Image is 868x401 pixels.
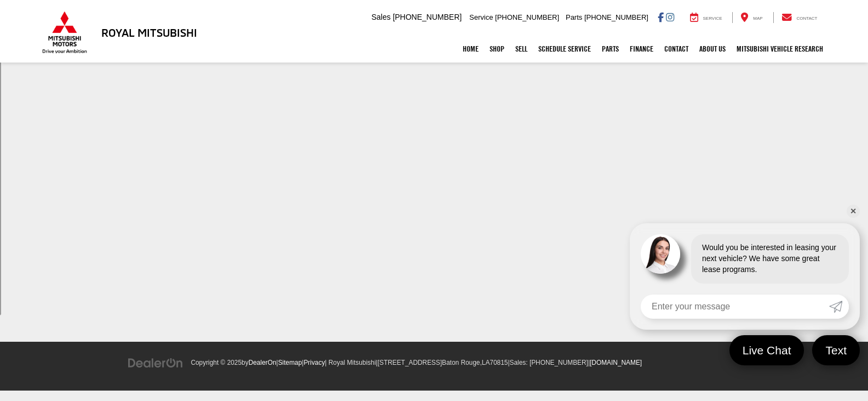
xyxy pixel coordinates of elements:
a: Map [732,12,771,23]
h3: Royal Mitsubishi [101,26,197,38]
img: Agent profile photo [641,234,680,274]
span: | [302,359,325,366]
span: [PHONE_NUMBER] [393,13,462,21]
a: Submit [829,295,849,319]
a: Live Chat [729,335,804,365]
a: Shop [484,35,510,63]
a: Privacy [303,359,325,366]
img: DealerOn [128,357,183,369]
span: | Royal Mitsubishi [325,359,376,366]
div: Would you be interested in leasing your next vehicle? We have some great lease programs. [691,234,849,284]
a: Sell [510,35,533,63]
a: Facebook: Click to visit our Facebook page [658,13,664,21]
span: | [588,359,642,366]
span: Sales: [510,359,528,366]
a: Parts: Opens in a new tab [596,35,624,63]
a: Home [457,35,484,63]
span: Map [753,16,762,21]
span: Baton Rouge, [442,359,482,366]
span: 70815 [490,359,508,366]
img: Mitsubishi [40,11,89,54]
a: Schedule Service: Opens in a new tab [533,35,596,63]
span: Parts [566,13,582,21]
a: DealerOn [128,358,183,366]
span: LA [482,359,490,366]
span: Text [820,343,852,358]
a: Service [682,12,731,23]
a: Contact [659,35,694,63]
span: by [242,359,276,366]
a: Contact [773,12,826,23]
span: Sales [371,13,390,21]
a: [DOMAIN_NAME] [590,359,642,366]
span: | [277,359,302,366]
span: Service [703,16,722,21]
a: Finance [624,35,659,63]
span: [STREET_ADDRESS] [377,359,442,366]
span: [PHONE_NUMBER] [495,13,559,21]
input: Enter your message [641,295,829,319]
img: b=99784820 [1,396,1,396]
a: About Us [694,35,731,63]
a: DealerOn Home Page [249,359,277,366]
a: Instagram: Click to visit our Instagram page [666,13,674,21]
a: Sitemap [278,359,302,366]
span: Service [469,13,493,21]
a: Text [812,335,860,365]
span: [PHONE_NUMBER] [584,13,648,21]
a: Mitsubishi Vehicle Research [731,35,829,63]
span: Contact [796,16,817,21]
span: | [376,359,508,366]
span: Copyright © 2025 [191,359,242,366]
span: Live Chat [737,343,797,358]
span: [PHONE_NUMBER] [530,359,588,366]
span: | [508,359,588,366]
